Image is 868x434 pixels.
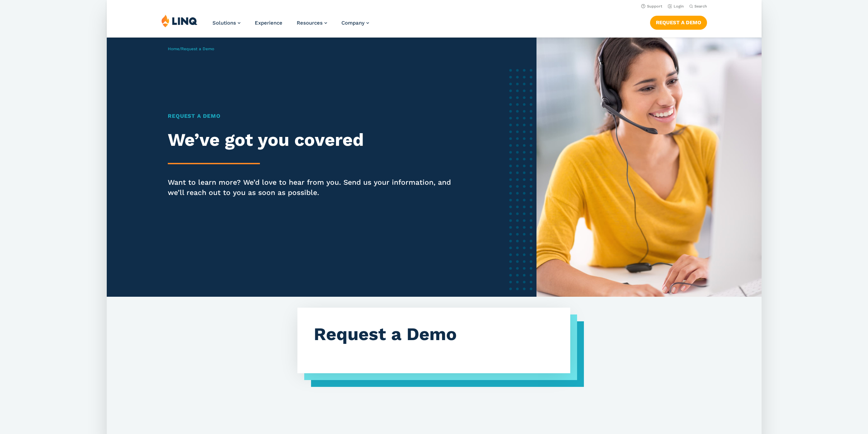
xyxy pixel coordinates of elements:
[107,2,762,10] nav: Utility Navigation
[168,46,179,51] a: Home
[650,16,707,29] a: Request a Demo
[212,20,236,26] span: Solutions
[212,20,240,26] a: Solutions
[161,14,197,27] img: LINQ | K‑12 Software
[168,130,458,150] h2: We’ve got you covered
[212,14,369,37] nav: Primary Navigation
[667,4,683,9] a: Login
[297,20,327,26] a: Resources
[297,20,323,26] span: Resources
[536,38,762,297] img: Female software representative
[181,46,214,51] span: Request a Demo
[168,46,214,51] span: /
[168,177,458,198] p: Want to learn more? We’d love to hear from you. Send us your information, and we’ll reach out to ...
[168,112,458,120] h1: Request a Demo
[255,20,282,26] a: Experience
[650,14,707,29] nav: Button Navigation
[694,4,707,9] span: Search
[341,20,365,26] span: Company
[689,4,707,9] button: Open Search Bar
[314,324,554,345] h3: Request a Demo
[341,20,369,26] a: Company
[641,4,662,9] a: Support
